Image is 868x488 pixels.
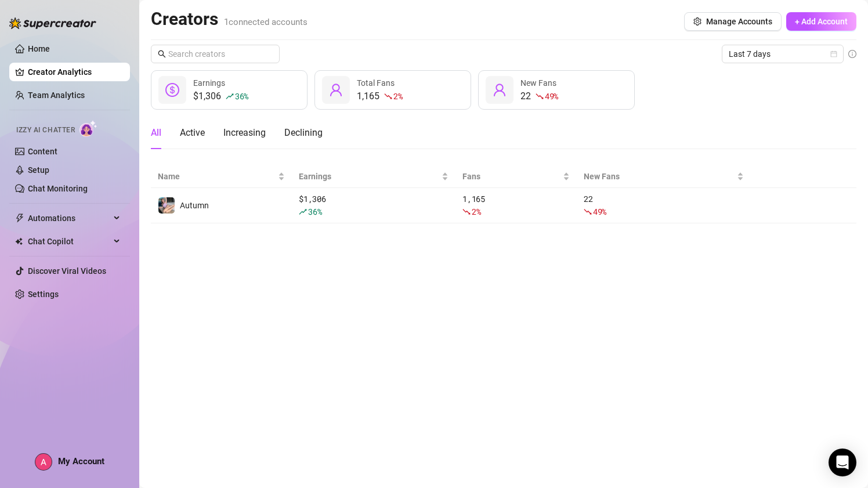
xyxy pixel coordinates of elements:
[28,209,110,227] span: Automations
[28,290,59,299] a: Settings
[158,50,166,58] span: search
[684,12,782,31] button: Manage Accounts
[28,165,49,175] a: Setup
[357,89,402,103] div: 1,165
[545,91,558,102] span: 49 %
[299,208,307,216] span: rise
[706,17,772,26] span: Manage Accounts
[795,17,848,26] span: + Add Account
[455,165,577,188] th: Fans
[226,92,234,100] span: rise
[193,89,248,103] div: $1,306
[299,170,439,183] span: Earnings
[15,214,24,223] span: thunderbolt
[786,12,856,31] button: + Add Account
[79,120,97,137] img: AI Chatter
[28,63,121,81] a: Creator Analytics
[593,206,606,217] span: 49 %
[729,45,837,63] span: Last 7 days
[9,17,96,29] img: logo-BBDzfeDw.svg
[462,170,560,183] span: Fans
[151,126,161,140] div: All
[224,17,308,27] span: 1 connected accounts
[299,193,449,218] div: $ 1,306
[520,89,558,103] div: 22
[693,17,701,26] span: setting
[384,92,392,100] span: fall
[308,206,321,217] span: 36 %
[462,193,570,218] div: 1,165
[28,232,110,251] span: Chat Copilot
[472,206,480,217] span: 2 %
[584,193,744,218] div: 22
[584,208,592,216] span: fall
[180,201,209,210] span: Autumn
[829,449,856,476] div: Open Intercom Messenger
[520,78,556,88] span: New Fans
[584,170,735,183] span: New Fans
[393,91,402,102] span: 2 %
[168,48,263,60] input: Search creators
[223,126,266,140] div: Increasing
[28,44,50,53] a: Home
[165,83,179,97] span: dollar-circle
[235,91,248,102] span: 36 %
[16,125,75,136] span: Izzy AI Chatter
[28,266,106,276] a: Discover Viral Videos
[284,126,323,140] div: Declining
[536,92,544,100] span: fall
[577,165,751,188] th: New Fans
[28,184,88,193] a: Chat Monitoring
[493,83,507,97] span: user
[848,50,856,58] span: info-circle
[193,78,225,88] span: Earnings
[158,170,276,183] span: Name
[329,83,343,97] span: user
[180,126,205,140] div: Active
[292,165,455,188] th: Earnings
[28,147,57,156] a: Content
[15,237,23,245] img: Chat Copilot
[830,50,837,57] span: calendar
[28,91,85,100] a: Team Analytics
[357,78,395,88] span: Total Fans
[151,8,308,30] h2: Creators
[158,197,175,214] img: Autumn
[462,208,471,216] span: fall
[151,165,292,188] th: Name
[35,454,52,470] img: ACg8ocIjvVHpYUdzX82pZj-2K6ZMc397PvBdL9nfCijGfQIheAYq=s96-c
[58,456,104,467] span: My Account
